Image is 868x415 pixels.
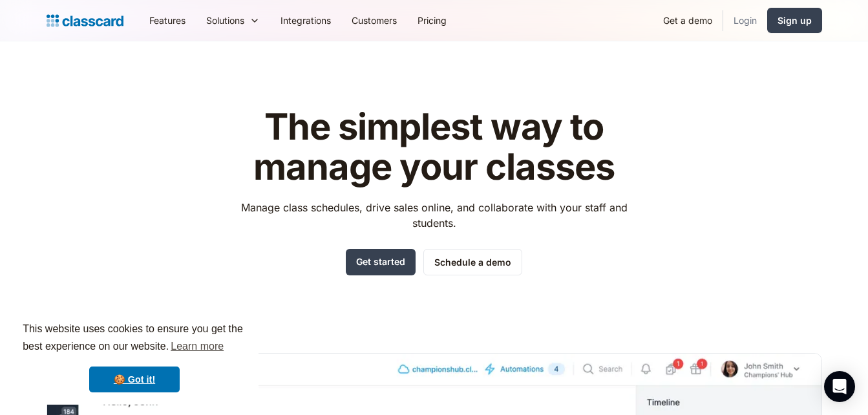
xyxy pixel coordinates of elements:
a: Pricing [407,6,457,35]
div: Solutions [206,14,244,27]
a: Sign up [767,8,822,33]
a: home [47,12,123,30]
a: learn more about cookies [169,337,226,356]
span: This website uses cookies to ensure you get the best experience on our website. [23,321,246,356]
a: Integrations [270,6,341,35]
a: Customers [341,6,407,35]
h1: The simplest way to manage your classes [229,107,639,187]
a: Get started [346,249,416,275]
p: Manage class schedules, drive sales online, and collaborate with your staff and students. [229,200,639,231]
div: Solutions [196,6,270,35]
a: dismiss cookie message [89,367,180,392]
div: Sign up [778,14,812,27]
div: cookieconsent [10,309,259,405]
div: Open Intercom Messenger [824,371,855,402]
a: Schedule a demo [423,249,522,275]
a: Get a demo [653,6,723,35]
a: Login [723,6,767,35]
a: Features [139,6,196,35]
